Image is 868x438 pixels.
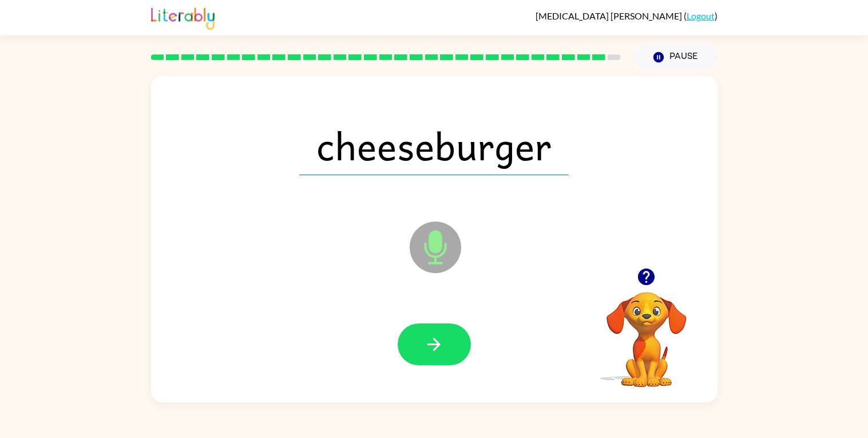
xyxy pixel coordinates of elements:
span: cheeseburger [299,116,569,175]
video: Your browser must support playing .mp4 files to use Literably. Please try using another browser. [589,274,704,389]
img: Literably [151,5,215,30]
a: Logout [687,10,715,21]
div: ( ) [536,10,718,21]
span: [MEDICAL_DATA] [PERSON_NAME] [536,10,684,21]
button: Pause [635,44,718,70]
